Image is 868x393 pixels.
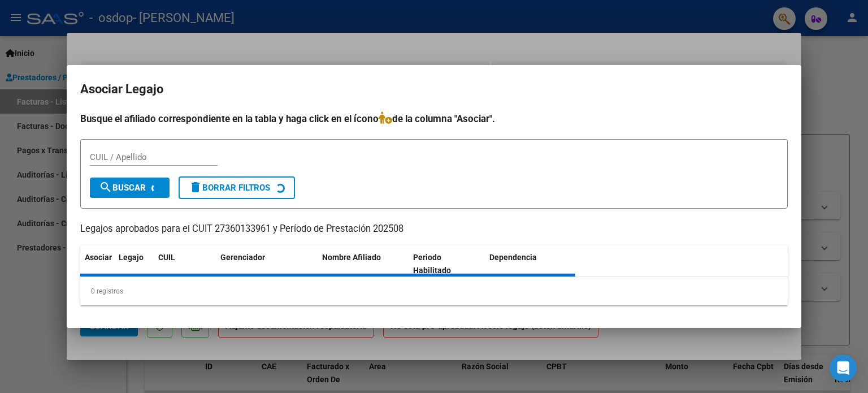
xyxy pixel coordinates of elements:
datatable-header-cell: Periodo Habilitado [409,245,485,283]
datatable-header-cell: Nombre Afiliado [318,245,409,283]
span: CUIL [158,253,175,262]
datatable-header-cell: Gerenciador [216,245,318,283]
div: 0 registros [80,277,788,305]
span: Asociar [85,253,112,262]
p: Legajos aprobados para el CUIT 27360133961 y Período de Prestación 202508 [80,222,788,236]
mat-icon: delete [189,180,202,194]
h2: Asociar Legajo [80,79,788,100]
span: Nombre Afiliado [322,253,381,262]
div: Open Intercom Messenger [830,355,857,382]
datatable-header-cell: Asociar [80,245,114,283]
span: Gerenciador [220,253,265,262]
datatable-header-cell: CUIL [154,245,216,283]
span: Buscar [99,183,146,193]
button: Borrar Filtros [179,176,295,199]
mat-icon: search [99,180,112,194]
datatable-header-cell: Dependencia [485,245,576,283]
span: Periodo Habilitado [413,253,451,275]
span: Legajo [119,253,144,262]
button: Buscar [90,178,170,198]
h4: Busque el afiliado correspondiente en la tabla y haga click en el ícono de la columna "Asociar". [80,111,788,126]
span: Borrar Filtros [189,183,270,193]
span: Dependencia [489,253,537,262]
datatable-header-cell: Legajo [114,245,154,283]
